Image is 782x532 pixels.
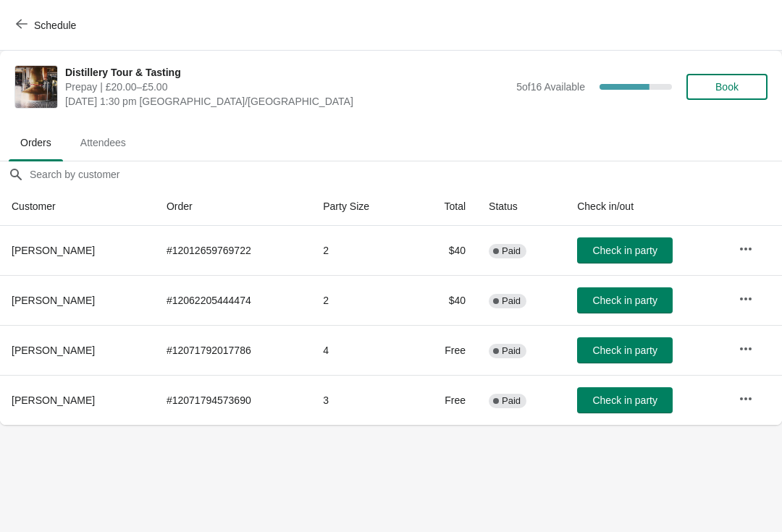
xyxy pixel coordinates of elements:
span: Paid [502,395,521,407]
span: 5 of 16 Available [516,81,585,93]
th: Check in/out [566,187,727,226]
span: [PERSON_NAME] [12,245,95,256]
button: Schedule [7,12,88,38]
th: Party Size [311,187,412,226]
td: Free [413,375,478,425]
span: [PERSON_NAME] [12,345,95,356]
span: Paid [502,245,521,257]
span: Check in party [592,245,657,256]
button: Check in party [577,287,673,313]
span: Attendees [69,130,138,156]
td: 2 [311,275,412,325]
th: Order [155,187,311,226]
span: Prepay | £20.00–£5.00 [65,80,509,94]
td: # 12071794573690 [155,375,311,425]
span: Check in party [592,394,657,406]
button: Book [686,74,768,100]
span: [DATE] 1:30 pm [GEOGRAPHIC_DATA]/[GEOGRAPHIC_DATA] [65,94,509,109]
td: 3 [311,375,412,425]
td: # 12062205444474 [155,275,311,325]
span: Distillery Tour & Tasting [65,65,509,80]
span: Check in party [592,295,657,306]
input: Search by customer [29,161,782,187]
td: # 12012659769722 [155,226,311,275]
button: Check in party [577,237,673,263]
span: [PERSON_NAME] [12,295,95,306]
span: [PERSON_NAME] [12,394,95,406]
span: Paid [502,295,521,307]
td: $40 [413,275,478,325]
span: Paid [502,345,521,357]
td: Free [413,325,478,375]
td: 2 [311,226,412,275]
span: Orders [9,130,63,156]
span: Check in party [592,345,657,356]
td: # 12071792017786 [155,325,311,375]
th: Status [477,187,566,226]
td: 4 [311,325,412,375]
span: Book [715,81,739,93]
button: Check in party [577,337,673,363]
img: Distillery Tour & Tasting [15,66,57,108]
th: Total [413,187,478,226]
td: $40 [413,226,478,275]
span: Schedule [34,20,76,31]
button: Check in party [577,387,673,413]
